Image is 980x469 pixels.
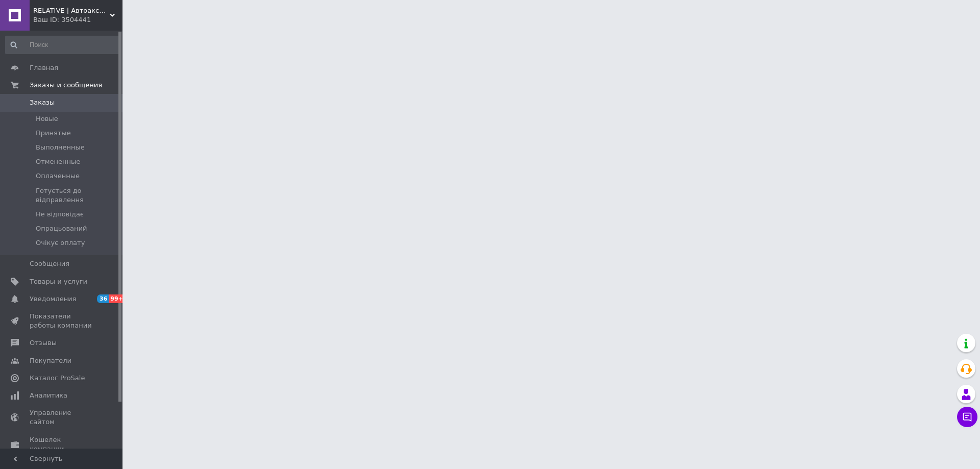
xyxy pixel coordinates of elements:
span: Каталог ProSale [30,374,85,383]
span: Уведомления [30,294,76,304]
span: Аналитика [30,391,67,400]
span: RELATIVE | Автоаксессуары, Велотовары, Мото товары, Инвентарь, Товары для дома [33,6,110,15]
span: Принятые [36,129,71,138]
span: 99+ [109,294,126,303]
input: Поиск [5,36,120,54]
span: Новые [36,114,58,124]
span: Выполненные [36,143,85,152]
span: Сообщения [30,259,69,268]
span: Оплаченные [36,171,80,181]
span: Главная [30,63,58,72]
span: Покупатели [30,356,71,365]
span: Заказы и сообщения [30,81,102,90]
span: Отмененные [36,157,80,166]
span: Управление сайтом [30,408,94,427]
span: Кошелек компании [30,435,94,454]
span: Товары и услуги [30,277,87,286]
div: Ваш ID: 3504441 [33,15,122,24]
button: Чат с покупателем [957,407,977,427]
span: Не відповідає [36,210,84,219]
span: Готується до відправлення [36,186,119,205]
span: Заказы [30,98,55,107]
span: Отзывы [30,338,57,348]
span: Очікує оплату [36,238,85,248]
span: Показатели работы компании [30,312,94,330]
span: 36 [97,294,109,303]
span: Опрацьований [36,224,87,233]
